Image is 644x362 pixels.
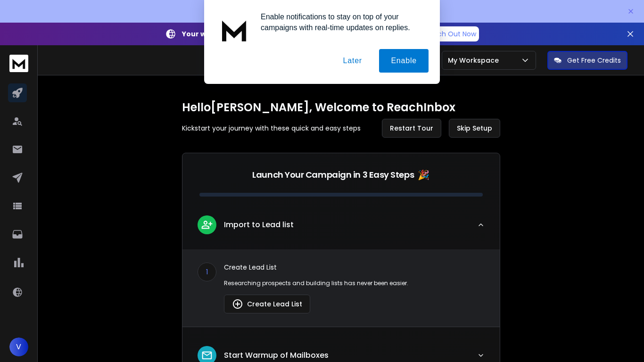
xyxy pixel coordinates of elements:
[418,168,429,181] span: 🎉
[9,337,28,356] button: V
[215,11,253,49] img: notification icon
[182,249,500,327] div: leadImport to Lead list
[182,123,361,133] p: Kickstart your journey with these quick and easy steps
[253,11,429,33] div: Enable notifications to stay on top of your campaigns with real-time updates on replies.
[232,298,243,310] img: lead
[182,208,500,249] button: leadImport to Lead list
[457,123,492,133] span: Skip Setup
[331,49,373,73] button: Later
[224,280,485,287] p: Researching prospects and building lists has never been easier.
[382,119,441,138] button: Restart Tour
[224,263,485,272] p: Create Lead List
[224,219,294,230] p: Import to Lead list
[252,168,414,181] p: Launch Your Campaign in 3 Easy Steps
[201,219,213,230] img: lead
[198,263,216,281] div: 1
[182,100,500,115] h1: Hello [PERSON_NAME] , Welcome to ReachInbox
[201,349,213,362] img: lead
[449,119,500,138] button: Skip Setup
[224,295,310,313] button: Create Lead List
[379,49,429,73] button: Enable
[224,350,329,361] p: Start Warmup of Mailboxes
